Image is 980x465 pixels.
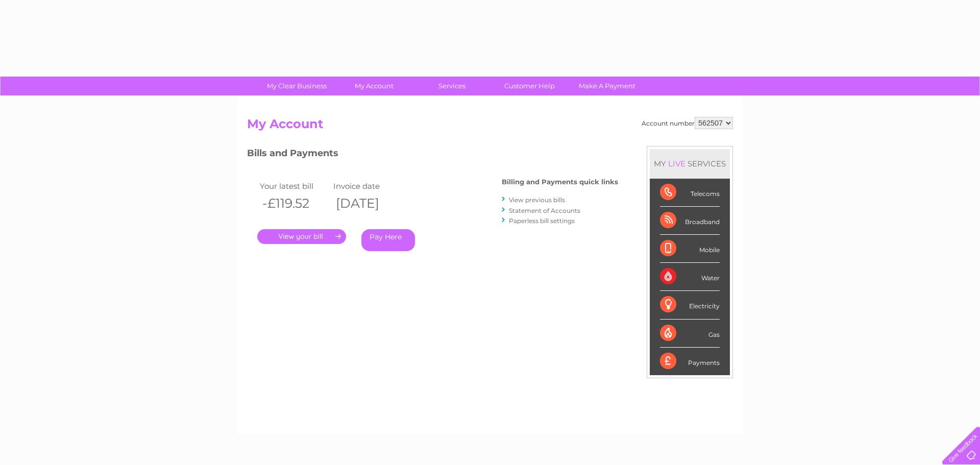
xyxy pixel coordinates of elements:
a: Customer Help [487,77,572,95]
div: MY SERVICES [650,149,730,178]
a: Pay Here [361,229,415,251]
a: . [257,229,346,244]
div: Broadband [660,207,720,235]
div: Electricity [660,291,720,319]
a: Paperless bill settings [509,217,575,225]
div: Gas [660,320,720,348]
th: -£119.52 [257,193,331,214]
div: Payments [660,348,720,375]
div: Telecoms [660,179,720,207]
td: Invoice date [331,179,404,193]
a: View previous bills [509,196,565,204]
th: [DATE] [331,193,404,214]
h2: My Account [247,117,733,136]
a: My Clear Business [255,77,339,95]
a: Services [410,77,494,95]
div: Account number [642,117,733,129]
a: Make A Payment [565,77,649,95]
div: Water [660,263,720,291]
td: Your latest bill [257,179,331,193]
h4: Billing and Payments quick links [502,178,618,186]
a: My Account [332,77,416,95]
div: LIVE [666,159,688,168]
div: Mobile [660,235,720,263]
a: Statement of Accounts [509,207,580,214]
h3: Bills and Payments [247,146,618,164]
